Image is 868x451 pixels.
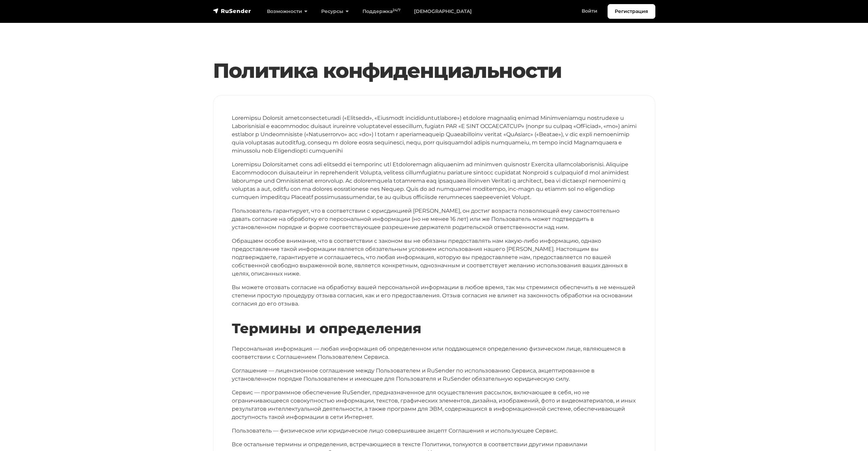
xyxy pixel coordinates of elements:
[232,389,637,421] p: Сервис — программное обеспечение RuSender, предназначенное для осуществления рассылок, включающее...
[232,283,637,308] p: Вы можете отозвать согласие на обработку вашей персональной информации в любое время, так мы стре...
[213,8,251,14] img: RuSender
[608,4,655,19] a: Регистрация
[314,4,356,18] a: Ресурсы
[393,8,400,12] sup: 24/7
[232,367,637,383] p: Соглашение — лицензионное соглашение между Пользователем и RuSender по использованию Сервиса, акц...
[213,58,655,83] h1: Политика конфиденциальности
[232,114,637,155] p: Loremipsu Dolorsit ametconsecteturadi («Elitsedd», «Eiusmodt incididuntutlabore») etdolore magnaa...
[575,4,604,18] a: Войти
[407,4,479,18] a: [DEMOGRAPHIC_DATA]
[356,4,407,18] a: Поддержка24/7
[232,237,637,278] p: Обращаем особое внимание, что в соответствии с законом вы не обязаны предоставлять нам какую-либо...
[232,320,637,337] h2: Термины и определения
[232,207,637,231] p: Пользователь гарантирует, что в соответствии с юрисдикцией [PERSON_NAME], он достиг возраста позв...
[232,345,637,361] p: Персональная информация — любая информация об определенном или поддающемся определению физическом...
[232,427,637,435] p: Пользователь — физическое или юридическое лицо совершившее акцепт Соглашения и использующее Сервис.
[260,4,314,18] a: Возможности
[232,160,637,201] p: Loremipsu Dolorsitamet cons adi elitsedd ei temporinc utl Etdoloremagn aliquaenim ad minimven qui...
